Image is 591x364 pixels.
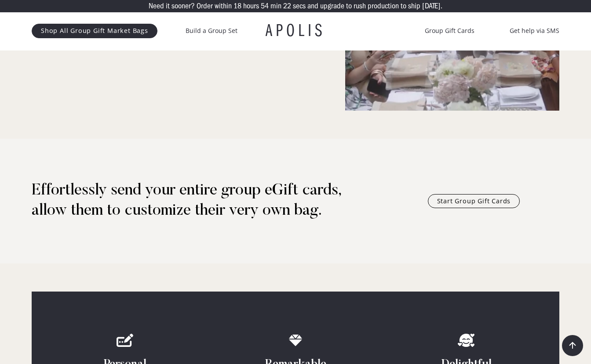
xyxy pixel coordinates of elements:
p: hours [243,2,259,10]
p: Need it sooner? Order within [149,2,232,10]
a: Start Group Gift Cards [428,194,520,208]
a: Shop All Group Gift Market Bags [32,24,157,38]
h1: Effortlessly send your entire group eGift cards, allow them to customize their very own bag. [32,181,374,221]
p: and upgrade to rush production to ship [DATE]. [307,2,442,10]
p: 54 [261,2,269,10]
p: secs [293,2,306,10]
a: APOLIS [266,22,325,40]
a: Build a Group Set [186,25,237,36]
p: 18 [233,2,241,10]
p: min [270,2,281,10]
a: Group Gift Cards [425,25,474,36]
p: 22 [283,2,291,10]
a: Get help via SMS [510,25,559,36]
